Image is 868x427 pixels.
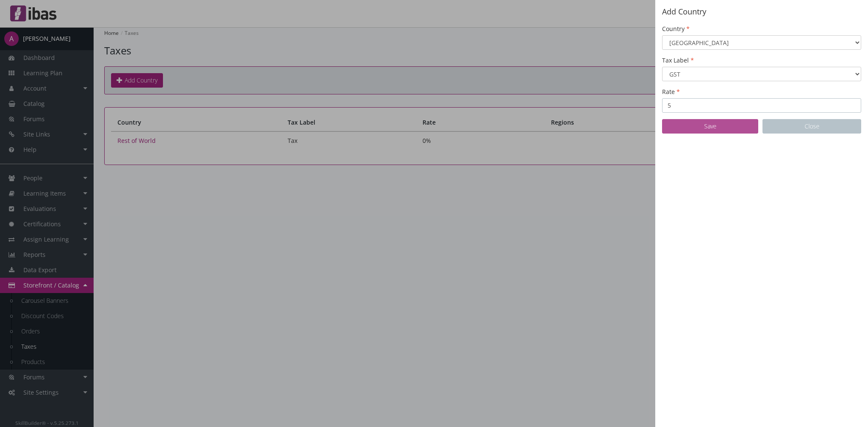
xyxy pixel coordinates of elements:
h2: Add Country [662,8,861,16]
button: Close [762,119,861,134]
button: Save [662,119,758,134]
label: Rate [662,88,680,96]
label: Tax Label [662,56,694,65]
label: Country [662,25,690,33]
